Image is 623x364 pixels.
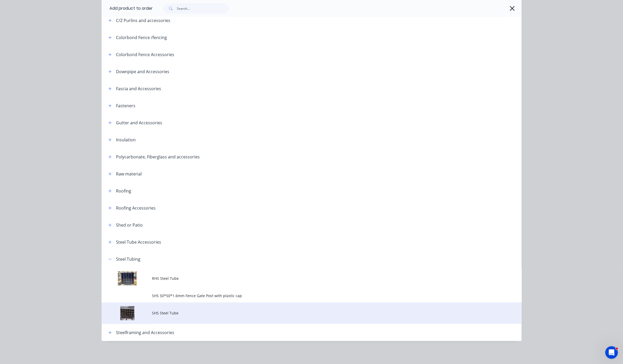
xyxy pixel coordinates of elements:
div: Fascia and Accessories [116,85,161,92]
div: Roofing [116,188,131,194]
div: Downpipe and Accessories [116,68,169,75]
div: Colorbond Fence /fencing [116,34,167,41]
span: SHS 50*50*1.6mm Fence Gate Post with plastic cap [152,293,447,298]
div: Gutter and Accessories [116,120,162,126]
div: Raw material [116,171,142,177]
div: Steel Tube Accessories [116,239,161,245]
div: Steelframing and Accessories [116,329,174,336]
div: Steel Tubing [116,256,140,262]
span: RHS Steel Tube [152,276,447,281]
div: Insulation [116,137,136,143]
div: Roofing Accessories [116,205,156,211]
input: Search... [177,3,229,14]
div: Shed or Patio [116,222,143,228]
div: Fasteners [116,103,135,109]
div: Polycarbonate, Fiberglass and accessories [116,154,200,160]
div: C/Z Purlins and accessories [116,17,170,24]
span: SHS Steel Tube [152,310,447,316]
div: Colorbond Fence Accessories [116,51,174,58]
iframe: Intercom live chat [605,346,618,359]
